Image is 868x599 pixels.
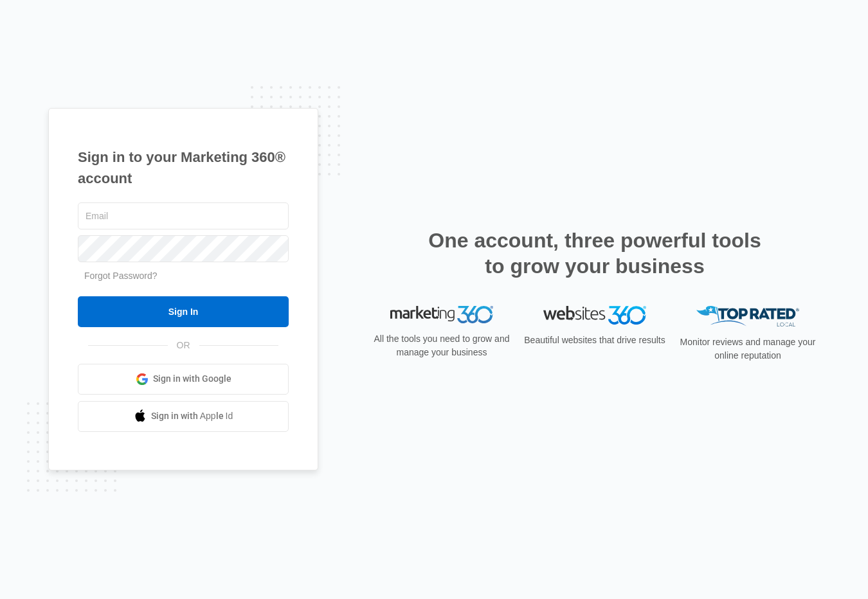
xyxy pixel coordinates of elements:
span: Sign in with Apple Id [151,409,233,423]
img: Marketing 360 [390,306,493,324]
span: Sign in with Google [153,372,231,386]
img: Top Rated Local [696,306,799,327]
p: Beautiful websites that drive results [523,334,667,347]
img: Websites 360 [543,306,646,325]
a: Sign in with Google [78,364,289,395]
p: Monitor reviews and manage your online reputation [676,335,820,362]
h2: One account, three powerful tools to grow your business [424,228,765,279]
a: Forgot Password? [84,271,158,281]
p: All the tools you need to grow and manage your business [370,332,514,359]
span: OR [168,339,199,352]
input: Sign In [78,296,289,327]
input: Email [78,202,289,229]
h1: Sign in to your Marketing 360® account [78,147,289,189]
a: Sign in with Apple Id [78,401,289,432]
